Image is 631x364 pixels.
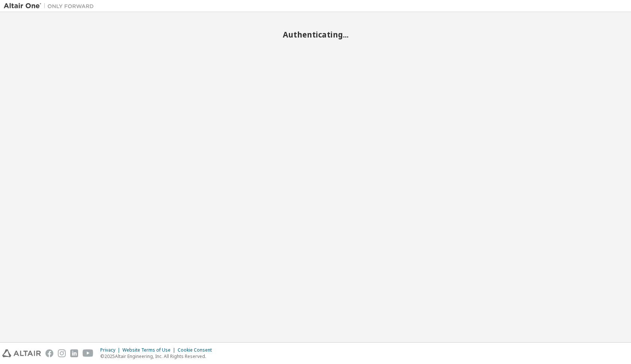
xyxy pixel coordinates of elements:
[4,2,98,10] img: Altair One
[100,353,216,359] p: © 2025 Altair Engineering, Inc. All Rights Reserved.
[4,30,627,39] h2: Authenticating...
[70,349,78,357] img: linkedin.svg
[58,349,66,357] img: instagram.svg
[178,347,216,353] div: Cookie Consent
[45,349,53,357] img: facebook.svg
[83,349,94,357] img: youtube.svg
[122,347,178,353] div: Website Terms of Use
[2,349,41,357] img: altair_logo.svg
[100,347,122,353] div: Privacy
